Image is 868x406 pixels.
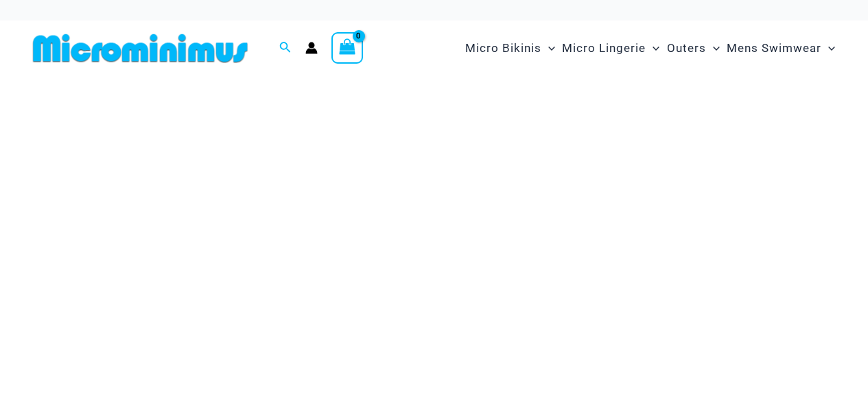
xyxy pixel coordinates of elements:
[559,27,663,69] a: Micro LingerieMenu ToggleMenu Toggle
[27,33,253,64] img: MM SHOP LOGO FLAT
[706,31,720,66] span: Menu Toggle
[541,31,555,66] span: Menu Toggle
[821,31,835,66] span: Menu Toggle
[465,31,541,66] span: Micro Bikinis
[462,27,559,69] a: Micro BikinisMenu ToggleMenu Toggle
[562,31,646,66] span: Micro Lingerie
[727,31,821,66] span: Mens Swimwear
[331,32,363,64] a: View Shopping Cart, empty
[646,31,659,66] span: Menu Toggle
[460,25,841,71] nav: Site Navigation
[723,27,838,69] a: Mens SwimwearMenu ToggleMenu Toggle
[305,42,318,54] a: Account icon link
[279,40,292,57] a: Search icon link
[667,31,706,66] span: Outers
[664,27,723,69] a: OutersMenu ToggleMenu Toggle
